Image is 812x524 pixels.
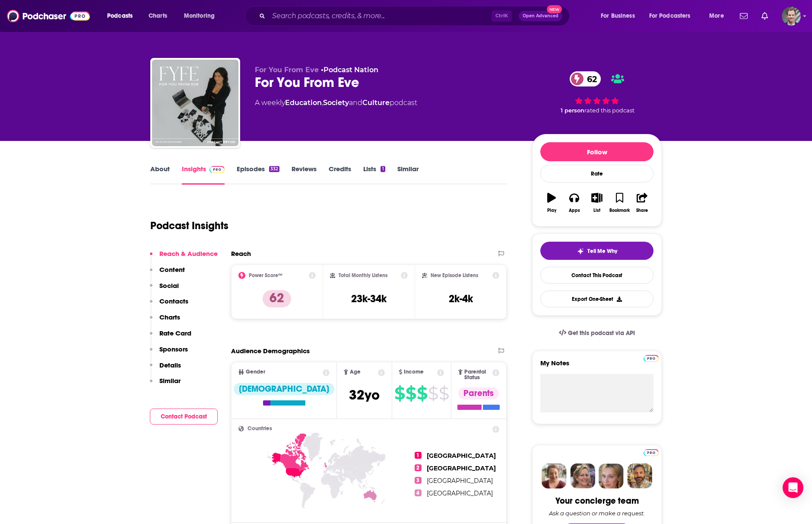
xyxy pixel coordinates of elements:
[417,387,427,400] span: $
[269,9,492,23] input: Search podcasts, credits, & more...
[449,292,473,305] h3: 2k-4k
[427,477,493,485] span: [GEOGRAPHIC_DATA]
[231,249,251,258] h2: Reach
[427,452,496,460] span: [GEOGRAPHIC_DATA]
[540,165,653,182] div: Rate
[292,165,317,185] a: Reviews
[568,329,635,337] span: Get this podcast via API
[644,9,703,23] button: open menu
[329,165,351,185] a: Credits
[427,464,496,472] span: [GEOGRAPHIC_DATA]
[363,165,385,185] a: Lists1
[584,107,634,114] span: rated this podcast
[178,9,226,23] button: open menu
[609,208,630,213] div: Bookmark
[150,297,188,313] button: Contacts
[150,265,185,281] button: Content
[263,290,291,307] p: 62
[159,329,191,337] p: Rate Card
[231,347,310,355] h2: Audience Demographics
[415,489,422,496] span: 4
[150,281,179,297] button: Social
[150,345,188,361] button: Sponsors
[182,165,225,185] a: InsightsPodchaser Pro
[255,98,417,108] div: A weekly podcast
[540,142,653,161] button: Follow
[599,463,624,489] img: Jules Profile
[577,248,584,255] img: tell me why sparkle
[247,426,272,431] span: Countries
[323,99,349,107] a: Society
[431,272,478,278] h2: New Episode Listens
[349,99,362,107] span: and
[7,8,90,24] img: Podchaser - Follow, Share and Rate Podcasts
[350,369,361,375] span: Age
[209,166,225,173] img: Podchaser Pro
[237,165,279,185] a: Episodes332
[595,9,646,23] button: open menu
[324,66,378,74] a: Podcast Nation
[351,292,387,305] h3: 23k-34k
[542,463,567,489] img: Sydney Profile
[519,11,562,21] button: Open AdvancedNew
[540,359,653,374] label: My Notes
[464,369,491,380] span: Parental Status
[563,187,585,218] button: Apps
[644,448,659,456] a: Pro website
[253,6,578,26] div: Search podcasts, credits, & more...
[150,249,218,265] button: Reach & Audience
[552,323,642,344] a: Get this podcast via API
[397,165,419,185] a: Similar
[439,387,449,400] span: $
[150,377,181,393] button: Similar
[285,99,322,107] a: Education
[394,387,405,400] span: $
[184,10,215,22] span: Monitoring
[322,99,323,107] span: ,
[523,14,558,18] span: Open Advanced
[415,477,422,484] span: 3
[159,249,218,258] p: Reach & Audience
[255,66,319,74] span: For You From Eve
[540,242,653,260] button: tell me why sparkleTell Me Why
[321,66,378,74] span: •
[381,166,385,172] div: 1
[586,187,608,218] button: List
[570,463,595,489] img: Barbara Profile
[644,449,659,456] img: Podchaser Pro
[649,10,691,22] span: For Podcasters
[636,208,648,213] div: Share
[570,71,601,86] a: 62
[349,387,380,403] span: 32 yo
[428,387,438,400] span: $
[427,489,493,497] span: [GEOGRAPHIC_DATA]
[339,272,387,278] h2: Total Monthly Listens
[736,9,751,23] a: Show notifications dropdown
[555,495,639,506] div: Your concierge team
[159,265,185,274] p: Content
[159,297,188,305] p: Contacts
[150,313,180,329] button: Charts
[782,6,801,26] span: Logged in as kwerderman
[234,383,334,395] div: [DEMOGRAPHIC_DATA]
[150,219,228,232] h1: Podcast Insights
[627,463,652,489] img: Jon Profile
[107,10,133,22] span: Podcasts
[540,291,653,307] button: Export One-Sheet
[415,464,422,471] span: 2
[159,361,181,369] p: Details
[549,510,645,517] div: Ask a question or make a request.
[601,10,635,22] span: For Business
[150,165,170,185] a: About
[547,208,556,213] div: Play
[149,10,167,22] span: Charts
[631,187,653,218] button: Share
[101,9,144,23] button: open menu
[150,409,218,425] button: Contact Podcast
[540,267,653,284] a: Contact This Podcast
[406,387,416,400] span: $
[404,369,424,375] span: Income
[703,9,735,23] button: open menu
[159,377,181,385] p: Similar
[783,477,803,498] div: Open Intercom Messenger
